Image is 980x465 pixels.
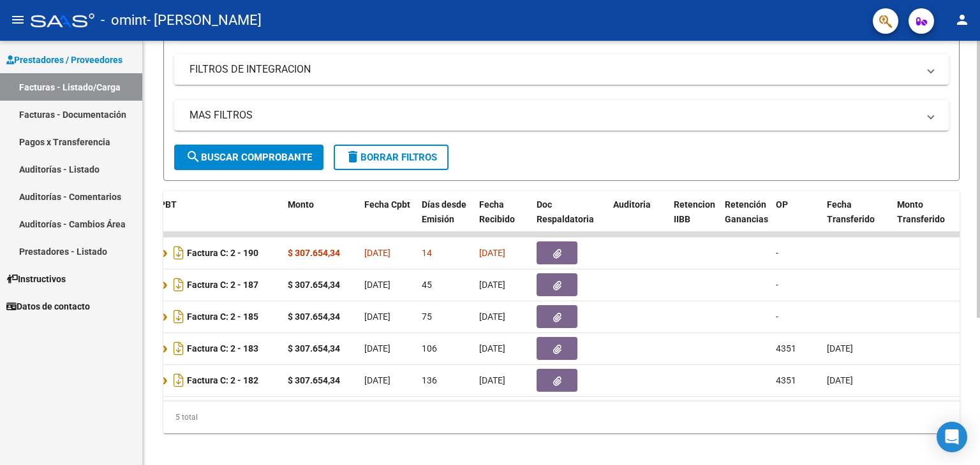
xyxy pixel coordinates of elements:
[288,248,340,258] strong: $ 307.654,34
[187,344,258,354] strong: Factura C: 2 - 183
[479,343,505,354] span: [DATE]
[364,375,390,385] span: [DATE]
[422,311,432,322] span: 75
[187,280,258,290] strong: Factura C: 2 - 187
[101,6,147,34] span: - omint
[288,280,340,290] strong: $ 307.654,34
[937,422,967,452] div: Open Intercom Messenger
[10,12,26,27] mat-icon: menu
[174,100,949,131] mat-expansion-panel-header: MAS FILTROS
[771,191,822,247] datatable-header-cell: OP
[613,199,651,210] span: Auditoria
[147,6,262,34] span: - [PERSON_NAME]
[364,199,410,210] span: Fecha Cpbt
[187,248,258,259] strong: Factura C: 2 - 190
[364,311,390,322] span: [DATE]
[422,343,437,354] span: 106
[417,191,474,247] datatable-header-cell: Días desde Emisión
[163,401,960,433] div: 5 total
[479,311,505,322] span: [DATE]
[479,199,515,224] span: Fecha Recibido
[892,191,962,247] datatable-header-cell: Monto Transferido
[474,191,531,247] datatable-header-cell: Fecha Recibido
[174,145,323,170] button: Buscar Comprobante
[827,343,853,354] span: [DATE]
[776,311,778,322] span: -
[479,248,505,258] span: [DATE]
[170,338,187,359] i: Descargar documento
[170,370,187,390] i: Descargar documento
[897,199,945,224] span: Monto Transferido
[608,191,669,247] datatable-header-cell: Auditoria
[149,191,283,247] datatable-header-cell: CPBT
[364,280,390,290] span: [DATE]
[776,199,788,210] span: OP
[776,280,778,290] span: -
[364,248,390,258] span: [DATE]
[776,375,796,385] span: 4351
[154,199,177,210] span: CPBT
[334,145,449,170] button: Borrar Filtros
[827,375,853,385] span: [DATE]
[822,191,892,247] datatable-header-cell: Fecha Transferido
[422,280,432,290] span: 45
[422,199,466,224] span: Días desde Emisión
[288,199,314,210] span: Monto
[720,191,771,247] datatable-header-cell: Retención Ganancias
[479,375,505,385] span: [DATE]
[725,199,768,224] span: Retención Ganancias
[174,54,949,85] mat-expansion-panel-header: FILTROS DE INTEGRACION
[170,243,187,263] i: Descargar documento
[531,191,608,247] datatable-header-cell: Doc Respaldatoria
[170,275,187,295] i: Descargar documento
[288,311,340,322] strong: $ 307.654,34
[288,375,340,385] strong: $ 307.654,34
[345,149,360,164] mat-icon: delete
[954,12,970,27] mat-icon: person
[288,343,340,354] strong: $ 307.654,34
[186,152,312,163] span: Buscar Comprobante
[189,62,918,76] mat-panel-title: FILTROS DE INTEGRACION
[422,248,432,258] span: 14
[364,343,390,354] span: [DATE]
[827,199,875,224] span: Fecha Transferido
[187,376,258,386] strong: Factura C: 2 - 182
[186,149,201,164] mat-icon: search
[6,53,122,67] span: Prestadores / Proveedores
[189,108,918,122] mat-panel-title: MAS FILTROS
[283,191,359,247] datatable-header-cell: Monto
[669,191,720,247] datatable-header-cell: Retencion IIBB
[170,306,187,327] i: Descargar documento
[422,375,437,385] span: 136
[674,199,715,224] span: Retencion IIBB
[6,272,66,286] span: Instructivos
[6,299,90,313] span: Datos de contacto
[537,199,594,224] span: Doc Respaldatoria
[187,312,258,322] strong: Factura C: 2 - 185
[776,248,778,258] span: -
[359,191,417,247] datatable-header-cell: Fecha Cpbt
[479,280,505,290] span: [DATE]
[776,343,796,354] span: 4351
[345,152,437,163] span: Borrar Filtros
